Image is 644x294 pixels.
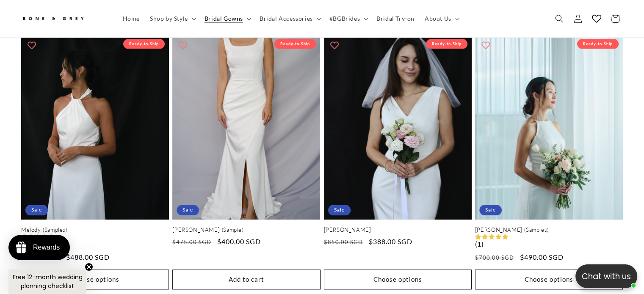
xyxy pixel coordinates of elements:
span: Bridal Gowns [205,15,243,22]
p: Chat with us [575,270,637,283]
summary: Bridal Accessories [254,10,324,27]
button: Choose options [21,269,169,289]
summary: Shop by Style [145,10,199,27]
summary: About Us [420,10,463,27]
span: Bridal Try-on [376,15,415,22]
a: Bridal Try-on [371,10,420,27]
a: [PERSON_NAME] (Samples) [475,226,623,234]
a: Bone and Grey Bridal [18,8,109,29]
summary: #BGBrides [324,10,371,27]
a: Home [118,10,145,27]
span: About Us [425,15,451,22]
button: Close teaser [85,263,93,271]
button: Choose options [324,269,472,289]
span: Home [123,15,140,22]
span: Bridal Accessories [260,15,313,22]
button: Add to wishlist [477,37,494,54]
button: Open chatbox [575,264,637,288]
div: Rewards [33,244,60,251]
button: Add to wishlist [23,37,40,54]
summary: Bridal Gowns [199,10,254,27]
span: #BGBrides [329,15,360,22]
span: Shop by Style [150,15,188,22]
a: Melody (Samples) [21,226,169,234]
button: Add to cart [172,269,320,289]
a: [PERSON_NAME] [324,226,472,234]
img: Bone and Grey Bridal [21,12,85,26]
summary: Search [550,9,569,28]
button: Choose options [475,269,623,289]
button: Add to wishlist [174,37,191,54]
div: Free 12-month wedding planning checklistClose teaser [8,269,86,294]
a: [PERSON_NAME] (Sample) [172,226,320,234]
button: Add to wishlist [326,37,343,54]
span: Free 12-month wedding planning checklist [13,273,83,290]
